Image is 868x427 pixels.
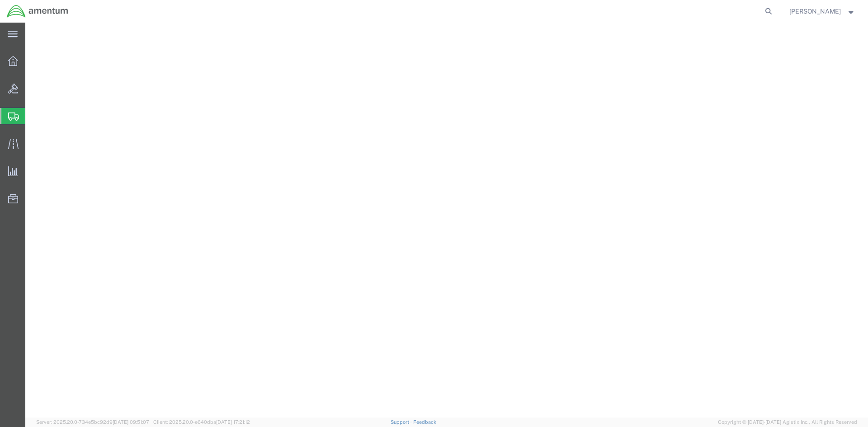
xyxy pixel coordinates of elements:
[718,418,857,426] span: Copyright © [DATE]-[DATE] Agistix Inc., All Rights Reserved
[36,419,149,425] span: Server: 2025.20.0-734e5bc92d9
[113,419,149,425] span: [DATE] 09:51:07
[25,23,868,418] iframe: FS Legacy Container
[391,419,413,425] a: Support
[6,5,69,18] img: logo
[789,6,841,16] span: Jessica White
[216,419,250,425] span: [DATE] 17:21:12
[789,6,856,17] button: [PERSON_NAME]
[413,419,436,425] a: Feedback
[153,419,250,425] span: Client: 2025.20.0-e640dba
